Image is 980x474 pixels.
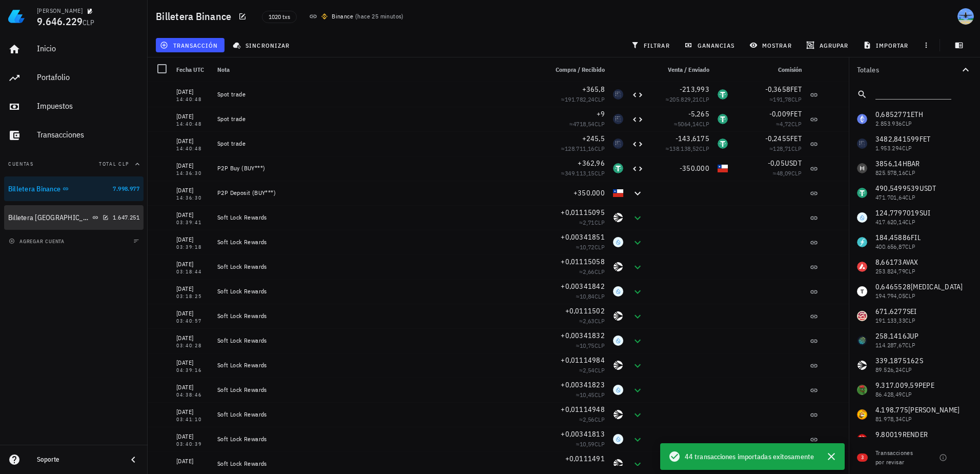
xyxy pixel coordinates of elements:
span: CLP [791,145,802,152]
span: 205.829,21 [669,95,699,103]
span: 349.113,15 [565,169,595,177]
div: [DATE] [176,87,209,97]
span: CLP [595,465,605,472]
span: CLP [595,391,605,399]
span: Nota [217,66,230,73]
span: ≈ [576,391,605,399]
div: 03:18:25 [176,294,209,299]
span: +362,96 [578,159,605,168]
div: 03:40:57 [176,319,209,324]
div: Spot trade [217,90,539,98]
div: FET-icon [613,114,623,124]
span: ≈ [579,219,605,226]
div: Soft Lock Rewards [217,287,539,295]
div: CLP-icon [718,163,728,173]
div: Venta / Enviado [648,57,713,82]
span: FET [790,109,802,118]
span: 128,71 [773,145,791,152]
span: CLP [595,145,605,152]
span: +0,0111491 [565,454,605,463]
div: Inicio [37,44,139,53]
a: Billetera [GEOGRAPHIC_DATA] 1.647.251 [4,205,144,230]
span: ≈ [769,95,802,103]
span: ≈ [674,120,709,128]
div: SUI-icon [613,385,623,395]
div: Binance [332,11,353,22]
span: +0,00341823 [561,380,605,389]
span: ≈ [569,120,605,128]
div: SUI-icon [613,335,623,346]
span: -5,265 [688,109,710,118]
span: ≈ [666,95,709,103]
span: agregar cuenta [11,238,65,245]
div: 14:36:30 [176,171,209,176]
span: 44 transacciones importadas exitosamente [685,451,814,462]
div: 04:39:16 [176,368,209,373]
div: [DATE] [176,111,209,122]
div: Soporte [37,456,119,464]
span: CLP [791,120,802,128]
div: Nota [213,57,543,82]
div: [DATE] [176,382,209,392]
span: ≈ [769,145,802,152]
span: -0,3658 [765,85,791,94]
div: 03:18:44 [176,269,209,274]
div: Spot trade [217,115,539,123]
span: 5064,14 [678,120,699,128]
div: 03:40:28 [176,343,209,348]
span: 4718,54 [573,120,595,128]
span: +0,00341842 [561,282,605,291]
span: -213,993 [680,85,709,94]
span: Comisión [778,66,802,73]
span: CLP [595,440,605,448]
div: Billetera Binance [8,185,60,193]
span: transacción [162,41,218,49]
div: [DATE] [176,308,209,319]
span: CLP [595,169,605,177]
span: 2,54 [583,366,595,374]
div: Soft Lock Rewards [217,213,539,222]
div: [DATE] [176,161,209,171]
span: 7.998.977 [113,185,139,192]
div: Soft Lock Rewards [217,460,539,468]
div: Compra / Recibido [543,57,609,82]
span: ≈ [579,465,605,472]
span: -143,6175 [676,134,709,143]
span: ≈ [579,268,605,275]
span: +9 [597,109,605,118]
span: CLP [595,342,605,349]
span: hace 25 minutos [357,12,401,20]
a: Portafolio [4,66,144,90]
span: ≈ [579,416,605,423]
div: SUI-icon [613,286,623,297]
div: Transacciones [37,130,139,140]
div: Soft Lock Rewards [217,361,539,369]
div: Soft Lock Rewards [217,435,539,443]
div: [DATE] [176,185,209,195]
div: S-icon [613,360,623,370]
div: P2P Buy (BUY***) [217,164,539,172]
span: -0,05 [768,159,785,168]
span: ≈ [576,292,605,300]
div: USDT-icon [718,89,728,100]
span: CLP [791,95,802,103]
div: S-icon [613,409,623,420]
span: CLP [595,317,605,325]
img: LedgiFi [8,8,25,25]
div: [DATE] [176,234,209,245]
span: Venta / Enviado [668,66,709,73]
span: Total CLP [99,161,129,167]
div: USDT-icon [718,139,728,149]
span: FET [790,134,802,143]
span: agrupar [808,41,848,49]
span: ≈ [561,95,605,103]
span: 191.782,24 [565,95,595,103]
span: ≈ [576,440,605,448]
a: Inicio [4,37,144,62]
span: ≈ [666,145,709,152]
a: Billetera Binance 7.998.977 [4,176,144,201]
span: 4,72 [780,120,791,128]
span: CLP [699,145,709,152]
span: 191,78 [773,95,791,103]
span: +0,00341832 [561,331,605,340]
